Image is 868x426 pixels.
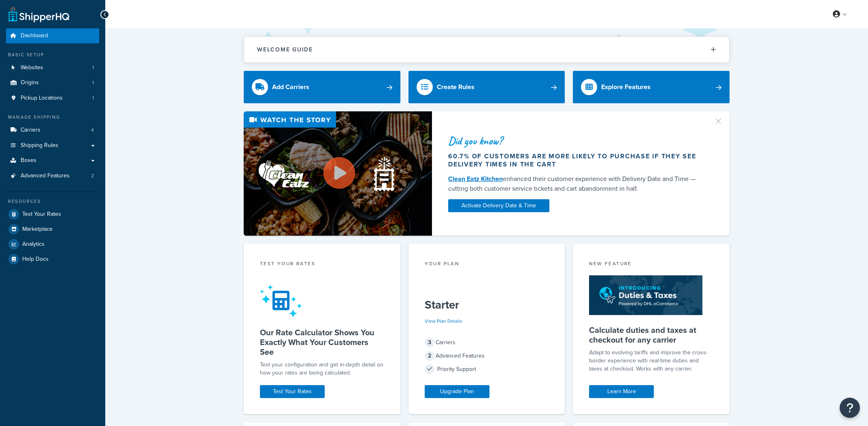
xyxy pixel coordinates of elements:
div: enhanced their customer experience with Delivery Date and Time — cutting both customer service ti... [448,174,704,194]
span: Boxes [21,157,36,164]
li: Pickup Locations [6,91,99,106]
span: Websites [21,64,43,71]
span: 4 [91,127,94,134]
a: Create Rules [408,71,565,103]
a: Test Your Rates [260,385,325,398]
a: Carriers4 [6,123,99,138]
div: Test your rates [260,260,384,269]
h5: Starter [425,298,549,311]
p: Adapt to evolving tariffs and improve the cross-border experience with real-time duties and taxes... [589,349,713,373]
button: Open Resource Center [840,398,860,418]
h2: Welcome Guide [257,47,313,53]
span: Test Your Rates [22,211,61,218]
div: Test your configuration and get in-depth detail on how your rates are being calculated. [260,361,384,377]
a: Websites1 [6,60,99,75]
div: Manage Shipping [6,114,99,121]
div: Create Rules [437,81,474,93]
a: Learn More [589,385,654,398]
span: Dashboard [21,32,48,39]
a: Help Docs [6,252,99,266]
div: Basic Setup [6,51,99,58]
span: Shipping Rules [21,142,58,149]
li: Carriers [6,123,99,138]
span: Advanced Features [21,173,70,179]
div: 60.7% of customers are more likely to purchase if they see delivery times in the cart [448,152,704,168]
span: 2 [425,351,434,361]
span: 1 [92,95,94,102]
h5: Our Rate Calculator Shows You Exactly What Your Customers See [260,328,384,357]
div: Carriers [425,337,549,348]
div: Resources [6,198,99,205]
li: Advanced Features [6,168,99,183]
a: Dashboard [6,28,99,43]
a: Activate Delivery Date & Time [448,199,549,212]
a: Test Your Rates [6,207,99,222]
span: Marketplace [22,226,53,233]
div: Explore Features [601,81,651,93]
span: Carriers [21,127,40,134]
div: Advanced Features [425,350,549,362]
a: Origins1 [6,75,99,90]
span: 2 [91,173,94,179]
span: 1 [92,79,94,86]
h5: Calculate duties and taxes at checkout for any carrier [589,325,713,345]
a: Analytics [6,237,99,251]
span: Origins [21,79,39,86]
div: New Feature [589,260,713,269]
span: 3 [425,338,434,347]
span: Pickup Locations [21,95,63,102]
a: Marketplace [6,222,99,236]
li: Origins [6,75,99,90]
div: Did you know? [448,135,704,147]
a: Upgrade Plan [425,385,489,398]
span: 1 [92,64,94,71]
div: Add Carriers [272,81,309,93]
div: Your Plan [425,260,549,269]
a: Add Carriers [244,71,400,103]
a: Boxes [6,153,99,168]
a: Explore Features [573,71,730,103]
a: Advanced Features2 [6,168,99,183]
span: Analytics [22,241,45,248]
a: View Plan Details [425,317,462,325]
a: Clean Eatz Kitchen [448,174,503,183]
div: Priority Support [425,364,549,375]
a: Shipping Rules [6,138,99,153]
li: Websites [6,60,99,75]
span: Help Docs [22,256,49,263]
button: Welcome Guide [244,37,729,62]
a: Pickup Locations1 [6,91,99,106]
img: Video thumbnail [244,111,432,236]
